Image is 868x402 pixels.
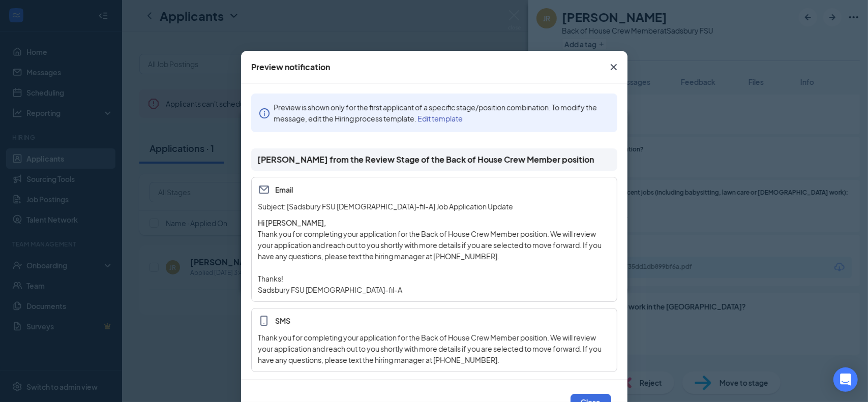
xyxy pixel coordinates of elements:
[258,284,611,295] p: Sadsbury FSU [DEMOGRAPHIC_DATA]-fil-A
[258,332,611,365] div: Thank you for completing your application for the Back of House Crew Member position. We will rev...
[274,103,597,123] span: Preview is shown only for the first applicant of a specific stage/position combination. To modify...
[258,183,611,196] span: Email
[600,51,627,83] button: Close
[258,228,611,262] p: Thank you for completing your application for the Back of House Crew Member position. We will rev...
[258,202,513,211] span: Subject: [Sadsbury FSU [DEMOGRAPHIC_DATA]-fil-A] Job Application Update
[258,183,270,196] svg: Email
[258,273,611,284] p: Thanks!
[257,154,594,165] span: [PERSON_NAME] from the Review Stage of the Back of House Crew Member position
[417,114,463,123] a: Edit template
[258,217,611,228] h4: Hi [PERSON_NAME],
[258,315,270,327] svg: MobileSms
[259,107,270,118] span: info-circle
[833,367,858,392] div: Open Intercom Messenger
[251,61,330,73] div: Preview notification
[258,315,611,327] span: SMS
[608,61,620,73] svg: Cross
